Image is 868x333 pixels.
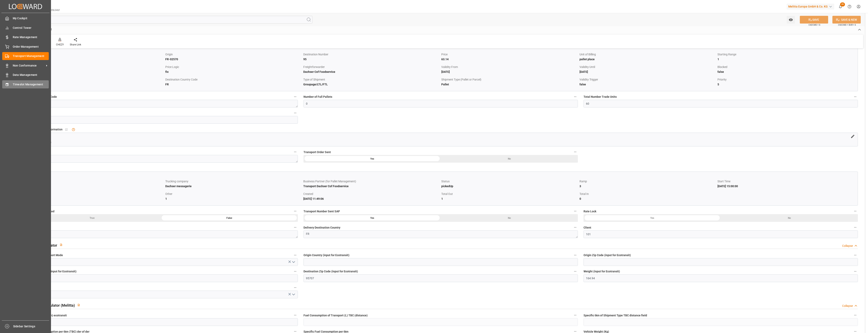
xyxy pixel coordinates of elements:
button: show 39 new notifications [836,2,845,11]
div: Share Link [70,43,81,46]
div: Collapse [842,244,853,248]
div: Destination Country Code [165,77,302,82]
button: Rate Lock [853,208,858,214]
span: Rate Lock [584,209,596,214]
a: Order Management [2,43,49,50]
button: Total Number Trade Units [853,94,858,99]
div: Status [441,179,578,184]
span: Ctrl/CMD + S [809,23,820,26]
div: True [23,214,161,222]
textarea: FR-02570 [23,230,298,238]
div: CHEZY [56,43,64,46]
div: Freightforwarder [303,64,440,69]
button: Total Wooden Pallets [293,110,298,116]
button: Specific tkm of Shipment Type TBC distance field [853,313,858,318]
div: [DATE] 12:59:28 [27,82,164,87]
div: Total Out [441,191,578,196]
div: false [579,82,716,87]
div: Start Time [717,179,854,184]
button: TimeSlot Id [293,149,298,155]
div: 1 [165,196,302,201]
button: Purchase Order Created [293,208,298,214]
button: Transport Number Sent SAP [573,208,578,214]
div: No [441,214,578,222]
span: Destination Zip Code (input for Ecotransit) [303,269,358,274]
span: Control Tower [13,26,49,30]
div: FR [165,82,302,87]
div: Yes [584,214,721,222]
span: Origin Country (input for Ecotransit) [303,253,349,257]
div: Other [165,191,302,196]
div: 95 [303,57,440,62]
div: Created [303,191,440,196]
span: Data Management [13,73,49,77]
span: Ctrl/CMD + Shift + S [838,23,856,26]
div: Starting Range [717,52,854,57]
div: Business Partner (for Pallet Management) [303,179,440,184]
button: Delivery Destination Code [293,94,298,99]
div: Destination Number [303,52,440,57]
a: Transport Management [2,52,49,60]
span: Transport Management [13,54,49,58]
div: Unit of Billing [579,52,716,57]
div: Type of Shipment [303,77,440,82]
button: open menu [290,259,296,265]
a: Chezy Loading [24,172,858,177]
a: Timeslot Management [2,80,49,88]
a: My Cockpit [2,14,49,22]
button: Delivery Destination Country [573,225,578,230]
span: Sidebar Settings [13,324,49,329]
div: pallet place [579,57,716,62]
div: false [717,69,854,74]
div: Ending Range [27,64,164,69]
div: No [721,214,858,222]
div: 63.14 [441,57,578,62]
button: Destination Zip Code (input for Ecotransit) [573,269,578,274]
button: View description [57,241,65,249]
div: 5 [717,82,854,87]
span: Specific tkm of Shipment Type TBC distance field [584,313,647,318]
div: 3 [579,184,716,189]
div: pickedUp [441,184,578,189]
div: [DATE] [441,69,578,74]
div: Collapse [842,304,853,308]
div: code [27,52,164,57]
div: Pallet [441,82,578,87]
div: [DATE] 15:00:00 [717,184,854,189]
div: [DATE] 15:15:00 [27,196,164,201]
span: Order Management [13,45,49,49]
div: e1f949c2e013 [27,57,164,62]
span: Origin Zip Code (input for Ecotransit) [584,253,631,257]
a: Data Management [2,71,49,79]
span: Total Number Trade Units [584,95,617,99]
a: Rate Management [2,33,49,41]
div: [DATE] [579,69,716,74]
div: Transport Dachser Cof Foodservice [303,184,440,189]
span: Client [584,226,591,230]
textarea: FR [303,230,578,238]
span: 39 [840,2,845,6]
div: Total In [579,191,716,196]
div: 1 [717,57,854,62]
div: Yes [303,155,441,163]
button: Origin Country (input for Ecotransit) [573,252,578,258]
div: Validity Trigger [579,77,716,82]
button: View description [75,301,83,309]
div: Melitta Europa GmbH & Co. KG [787,4,834,10]
button: Help Center [845,2,854,11]
button: Origin Zip Code (input for Ecotransit) [853,252,858,258]
input: Search Fields [19,16,312,24]
div: 3f01599f2fb6 [27,184,164,189]
span: Transport Number Sent SAP [303,209,340,214]
span: Weight (input for Ecotransit) [584,269,620,274]
div: Yes [303,214,441,222]
div: Created [27,77,164,82]
button: Weight (input for Ecotransit) [853,269,858,274]
button: Shipment Type [293,285,298,290]
div: Trucking company [165,179,302,184]
button: Distance Covered (Km) ecotransit [293,313,298,318]
span: Delivery Destination Country [303,226,340,230]
div: False [161,214,298,222]
div: [DATE] 11:49:06 [303,196,440,201]
div: FR-02570 [165,57,302,62]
